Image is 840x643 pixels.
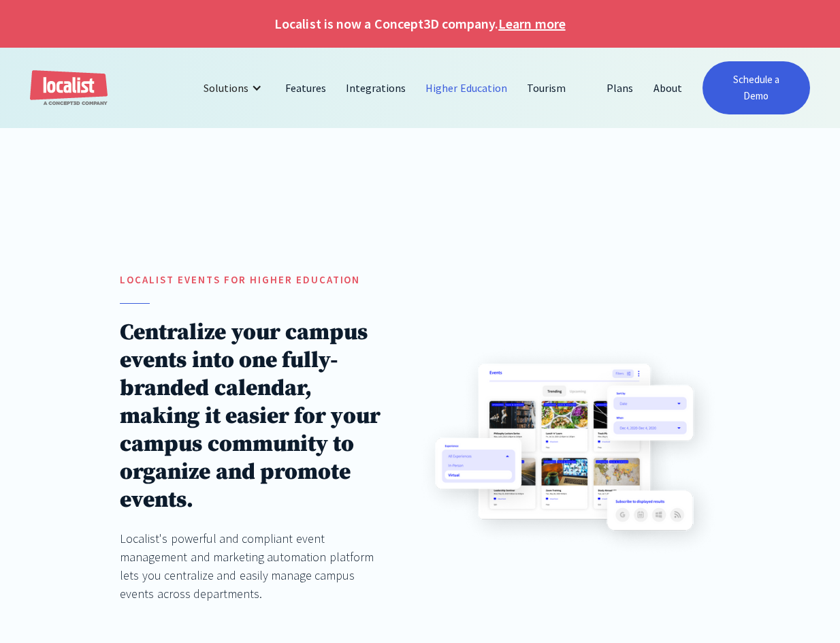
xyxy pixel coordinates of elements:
[120,272,390,288] h5: localist Events for Higher education
[517,72,576,104] a: Tourism
[644,72,692,104] a: About
[597,72,643,104] a: Plans
[120,529,390,603] div: Localist's powerful and compliant event management and marketing automation platform lets you cen...
[498,14,565,34] a: Learn more
[416,72,517,104] a: Higher Education
[193,72,276,104] div: Solutions
[120,319,390,514] h1: Centralize your campus events into one fully-branded calendar, making it easier for your campus c...
[276,72,336,104] a: Features
[702,61,810,114] a: Schedule a Demo
[336,72,416,104] a: Integrations
[204,80,248,96] div: Solutions
[30,70,108,106] a: home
